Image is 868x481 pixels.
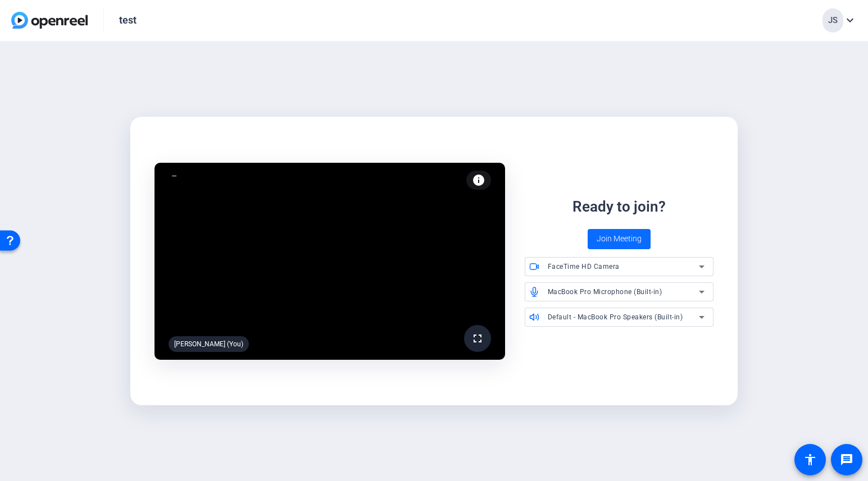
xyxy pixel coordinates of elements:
[572,196,666,218] div: Ready to join?
[588,229,651,249] button: Join Meeting
[471,332,484,345] mat-icon: fullscreen
[803,453,817,466] mat-icon: accessibility
[11,12,88,29] img: OpenReel logo
[597,233,642,245] span: Join Meeting
[169,336,249,352] div: [PERSON_NAME] (You)
[119,13,137,27] div: test
[548,313,683,321] span: Default - MacBook Pro Speakers (Built-in)
[840,453,853,466] mat-icon: message
[548,263,620,271] span: FaceTime HD Camera
[548,288,662,296] span: MacBook Pro Microphone (Built-in)
[822,8,843,33] div: JS
[472,173,485,187] mat-icon: info
[843,13,857,27] mat-icon: expand_more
